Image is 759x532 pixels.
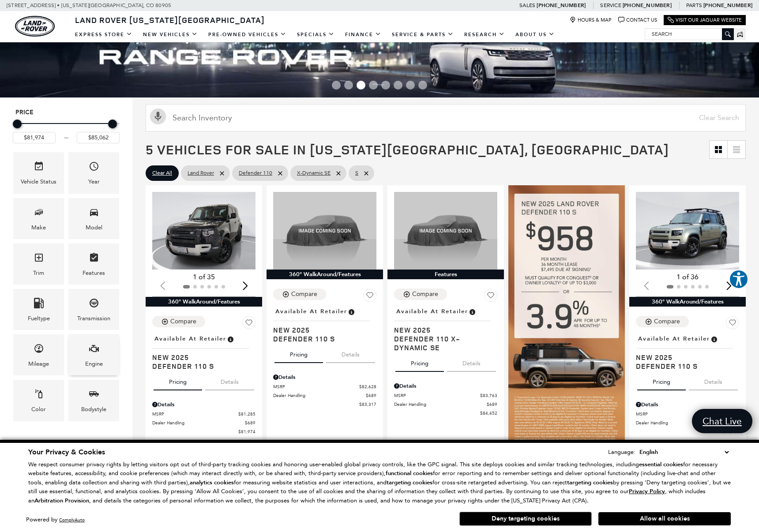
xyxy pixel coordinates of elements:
[15,16,55,37] a: land-rover
[13,152,64,193] div: VehicleVehicle Status
[394,81,402,90] span: Go to slide 6
[723,276,735,296] div: Next slide
[152,192,256,270] img: 2025 LAND ROVER Defender 110 S 1
[570,17,612,23] a: Hours & Map
[340,27,387,42] a: Finance
[636,401,739,408] div: Pricing Details - Defender 110 S
[34,497,89,505] strong: Arbitration Provision
[394,305,497,352] a: Available at RetailerNew 2025Defender 110 X-Dynamic SE
[729,270,748,291] aside: Accessibility Help Desk
[726,316,739,333] button: Save Vehicle
[291,290,317,298] div: Compare
[636,272,739,282] div: 1 of 36
[75,15,265,25] span: Land Rover [US_STATE][GEOGRAPHIC_DATA]
[203,27,292,42] a: Pre-Owned Vehicles
[273,192,376,270] img: 2025 LAND ROVER Defender 110 S
[13,244,64,285] div: TrimTrim
[519,2,535,8] span: Sales
[487,401,497,408] span: $689
[636,411,722,417] span: MSRP
[89,386,99,405] span: Bodystyle
[238,411,256,417] span: $81,285
[152,401,256,408] div: Pricing Details - Defender 110 S
[146,104,746,131] input: Search Inventory
[154,371,202,390] button: pricing tab
[639,461,683,468] strong: essential cookies
[34,341,44,359] span: Mileage
[468,307,476,316] span: Vehicle is in stock and ready for immediate delivery. Due to demand, availability is subject to c...
[297,168,331,179] span: X-Dynamic SE
[357,81,365,90] span: Go to slide 3
[152,333,256,371] a: Available at RetailerNew 2025Defender 110 S
[387,27,459,42] a: Service & Parts
[344,81,353,90] span: Go to slide 2
[273,334,370,343] span: Defender 110 S
[152,168,172,179] span: Clear All
[13,289,64,330] div: FueltypeFueltype
[188,168,214,179] span: Land Rover
[273,373,376,381] div: Pricing Details - Defender 110 S
[152,411,238,417] span: MSRP
[480,410,497,416] span: $84,452
[387,479,432,487] strong: targeting cookies
[28,359,49,369] div: Mileage
[654,318,680,326] div: Compare
[629,297,746,307] div: 360° WalkAround/Features
[152,272,256,282] div: 1 of 35
[366,392,376,399] span: $689
[34,159,44,177] span: Vehicle
[152,362,249,371] span: Defender 110 S
[394,334,491,352] span: Defender 110 X-Dynamic SE
[152,411,256,417] a: MSRP $81,285
[154,334,226,344] span: Available at Retailer
[275,307,347,316] span: Available at Retailer
[152,353,249,362] span: New 2025
[77,314,110,323] div: Transmission
[355,168,358,179] span: S
[273,383,376,390] a: MSRP $82,628
[88,177,100,187] div: Year
[68,380,119,421] div: BodystyleBodystyle
[89,159,99,177] span: Year
[70,27,138,42] a: EXPRESS STORE
[567,479,613,487] strong: targeting cookies
[418,81,427,90] span: Go to slide 8
[637,447,731,457] select: Language Select
[636,411,739,417] a: MSRP $83,828
[26,517,85,523] div: Powered by
[274,343,323,363] button: pricing tab
[68,334,119,375] div: EngineEngine
[68,244,119,285] div: FeaturesFeatures
[480,392,497,399] span: $83,763
[447,352,496,371] button: details tab
[28,460,731,506] p: We respect consumer privacy rights by letting visitors opt out of third-party tracking cookies an...
[68,152,119,193] div: YearYear
[387,270,504,279] div: Features
[21,177,56,187] div: Vehicle Status
[170,318,196,326] div: Compare
[267,270,383,279] div: 360° WalkAround/Features
[89,250,99,268] span: Features
[239,168,272,179] span: Defender 110
[292,27,340,42] a: Specials
[636,353,733,362] span: New 2025
[13,132,56,143] input: Minimum
[245,420,256,426] span: $689
[537,2,586,9] a: [PHONE_NUMBER]
[28,314,50,323] div: Fueltype
[637,371,686,390] button: pricing tab
[89,341,99,359] span: Engine
[394,392,480,399] span: MSRP
[394,326,491,334] span: New 2025
[31,405,46,414] div: Color
[273,401,376,408] a: $83,317
[108,120,117,128] div: Maximum Price
[396,307,468,316] span: Available at Retailer
[146,297,262,307] div: 360° WalkAround/Features
[13,116,120,143] div: Price
[710,334,718,344] span: Vehicle is in stock and ready for immediate delivery. Due to demand, availability is subject to c...
[86,223,102,232] div: Model
[394,401,497,408] a: Dealer Handling $689
[13,334,64,375] div: MileageMileage
[636,316,689,327] button: Compare Vehicle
